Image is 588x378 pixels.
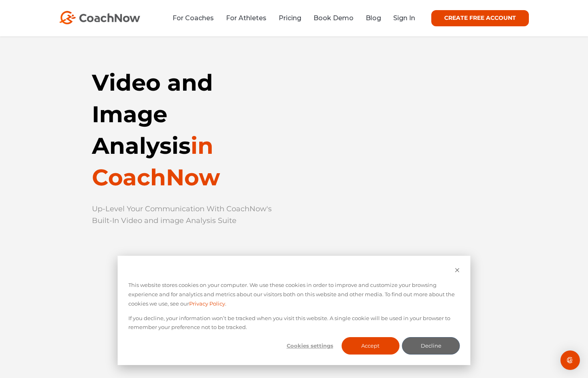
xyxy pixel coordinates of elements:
a: Sign In [393,14,415,22]
p: If you decline, your information won’t be tracked when you visit this website. A single cookie wi... [128,314,460,332]
img: CoachNow Logo [59,11,140,24]
a: Privacy Policy [189,299,225,308]
a: CREATE FREE ACCOUNT [431,10,529,26]
h1: Video and Image Analysis [92,67,294,193]
button: Decline [402,337,460,355]
div: Cookie banner [118,256,471,365]
p: Up-Level Your Communication With CoachNow's Built-In Video and image Analysis Suite [92,203,290,227]
p: This website stores cookies on your computer. We use these cookies in order to improve and custom... [128,280,460,308]
iframe: Embedded CTA [92,243,234,280]
a: Pricing [279,14,301,22]
a: Blog [366,14,381,22]
button: Accept [341,337,399,355]
button: Dismiss cookie banner [455,266,460,276]
button: Cookies settings [281,337,339,355]
a: For Coaches [173,14,214,22]
a: Book Demo [313,14,354,22]
a: For Athletes [226,14,266,22]
div: Open Intercom Messenger [560,350,580,370]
